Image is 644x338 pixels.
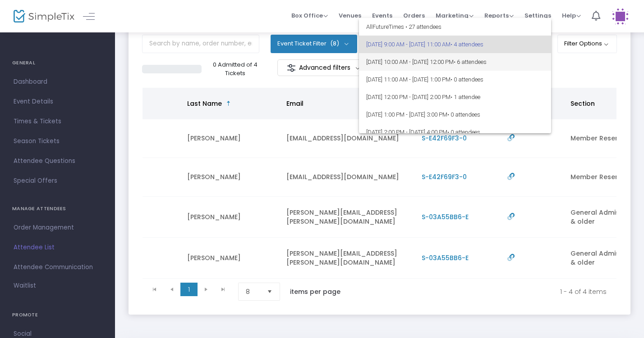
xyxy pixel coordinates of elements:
[366,88,544,106] span: [DATE] 12:00 PM - [DATE] 2:00 PM
[366,53,544,71] span: [DATE] 10:00 AM - [DATE] 12:00 PM
[451,76,483,83] span: • 0 attendees
[366,123,544,141] span: [DATE] 2:00 PM - [DATE] 4:00 PM
[366,18,544,36] span: All Future Times • 27 attendees
[366,106,544,123] span: [DATE] 1:00 PM - [DATE] 3:00 PM
[366,36,544,53] span: [DATE] 9:00 AM - [DATE] 11:00 AM
[451,94,480,100] span: • 1 attendee
[447,129,480,135] span: • 0 attendees
[447,111,480,118] span: • 0 attendees
[454,59,487,65] span: • 6 attendees
[451,41,483,48] span: • 4 attendees
[366,71,544,88] span: [DATE] 11:00 AM - [DATE] 1:00 PM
